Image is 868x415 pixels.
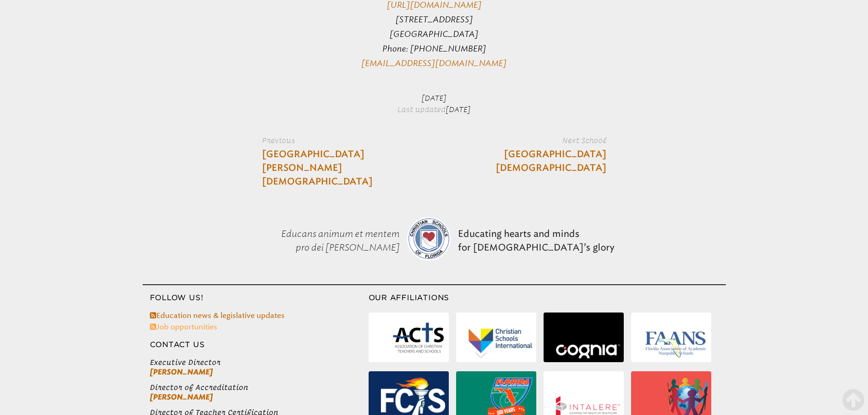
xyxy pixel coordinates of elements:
h3: Our Affiliations [369,292,726,303]
a: [GEOGRAPHIC_DATA][DEMOGRAPHIC_DATA] [475,148,606,175]
p: Educans animum et mentem pro dei [PERSON_NAME] [250,204,403,277]
img: Cognia [556,344,620,359]
span: [DATE] [446,105,471,114]
a: Job opportunities [150,323,217,331]
img: csf-logo-web-colors.png [407,217,451,261]
a: [EMAIL_ADDRESS][DOMAIN_NAME] [361,58,507,68]
img: Florida Association of Academic Nonpublic Schools [643,330,708,358]
a: [PERSON_NAME] [150,368,213,376]
a: Education news & legislative updates [150,311,285,320]
label: Next School [475,135,606,146]
a: [PERSON_NAME] [150,393,213,401]
img: Christian Schools International [468,328,533,359]
a: [GEOGRAPHIC_DATA][PERSON_NAME][DEMOGRAPHIC_DATA] [262,148,394,189]
p: Educating hearts and minds for [DEMOGRAPHIC_DATA]’s glory [454,204,618,277]
label: Previous [262,135,394,146]
img: Association of Christian Teachers & Schools [392,319,445,359]
p: Last updated [339,85,530,119]
h3: Follow Us! [143,292,369,303]
span: Director of Accreditation [150,383,369,392]
h3: Contact Us [143,339,369,350]
span: [DATE] [421,94,447,102]
span: Executive Director [150,358,369,367]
